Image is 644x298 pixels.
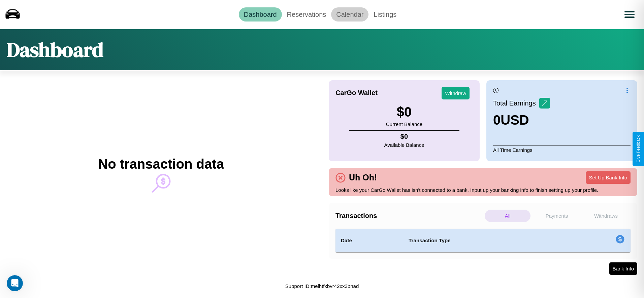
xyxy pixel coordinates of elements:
[335,89,378,97] h4: CarGo Wallet
[239,7,282,22] a: Dashboard
[341,237,398,245] h4: Date
[335,229,631,252] table: simple table
[620,5,639,24] button: Open menu
[386,120,422,129] p: Current Balance
[7,36,103,63] h1: Dashboard
[384,140,424,150] p: Available Balance
[335,212,483,220] h4: Transactions
[98,157,224,172] h2: No transaction data
[386,104,422,120] h3: $ 0
[493,97,539,109] p: Total Earnings
[282,7,331,22] a: Reservations
[493,113,550,128] h3: 0 USD
[384,133,424,140] h4: $ 0
[534,210,580,222] p: Payments
[609,262,637,275] button: Bank Info
[409,237,561,245] h4: Transaction Type
[636,135,641,163] div: Give Feedback
[586,171,631,184] button: Set Up Bank Info
[285,282,359,291] p: Support ID: melhtfxbvr42xx3bnad
[442,87,470,99] button: Withdraw
[583,210,629,222] p: Withdraws
[346,173,380,182] h4: Uh Oh!
[331,7,368,22] a: Calendar
[493,145,631,155] p: All Time Earnings
[368,7,401,22] a: Listings
[7,275,23,291] iframe: Intercom live chat
[335,185,631,195] p: Looks like your CarGo Wallet has isn't connected to a bank. Input up your banking info to finish ...
[485,210,530,222] p: All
